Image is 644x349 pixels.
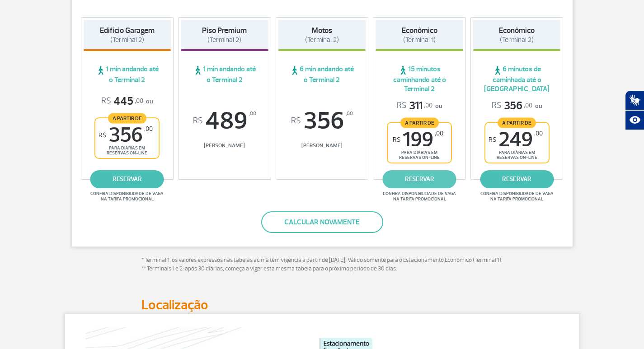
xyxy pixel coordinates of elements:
sup: ,00 [534,130,543,137]
sup: ,00 [435,130,443,137]
span: Confira disponibilidade de vaga na tarifa promocional [381,191,457,202]
a: reservar [383,170,456,188]
span: 356 [278,109,366,133]
span: 311 [397,99,432,113]
span: 249 [489,130,543,150]
sup: R$ [291,116,301,126]
button: Abrir tradutor de língua de sinais. [625,90,644,110]
span: [PERSON_NAME] [181,142,268,149]
a: reservar [90,170,164,188]
strong: Motos [312,26,332,35]
span: Confira disponibilidade de vaga na tarifa promocional [89,191,165,202]
span: para diárias em reservas on-line [493,150,541,160]
sup: ,00 [144,125,153,133]
sup: R$ [99,131,106,139]
span: para diárias em reservas on-line [103,145,151,156]
strong: Edifício Garagem [100,26,155,35]
span: A partir de [400,117,439,128]
button: Abrir recursos assistivos. [625,110,644,130]
span: (Terminal 2) [207,36,241,44]
button: Calcular novamente [261,211,383,233]
div: Plugin de acessibilidade da Hand Talk. [625,90,644,130]
sup: R$ [193,116,203,126]
strong: Econômico [402,26,437,35]
sup: ,00 [346,109,353,119]
p: ou [101,94,153,108]
span: (Terminal 2) [305,36,339,44]
span: (Terminal 2) [110,36,144,44]
span: 445 [101,94,143,108]
span: (Terminal 2) [500,36,534,44]
span: (Terminal 1) [403,36,436,44]
span: [PERSON_NAME] [278,142,366,149]
p: * Terminal 1: os valores expressos nas tabelas acima têm vigência a partir de [DATE]. Válido some... [141,256,503,274]
span: 15 minutos caminhando até o Terminal 2 [376,65,463,93]
span: Confira disponibilidade de vaga na tarifa promocional [479,191,555,202]
span: 6 minutos de caminhada até o [GEOGRAPHIC_DATA] [473,65,561,93]
p: ou [492,99,542,113]
span: A partir de [108,113,146,123]
strong: Piso Premium [202,26,247,35]
sup: R$ [489,136,496,144]
span: para diárias em reservas on-line [395,150,443,160]
span: 6 min andando até o Terminal 2 [278,65,366,84]
span: 356 [492,99,532,113]
span: 356 [99,125,153,145]
span: 489 [181,109,268,133]
a: reservar [480,170,554,188]
sup: ,00 [249,109,256,119]
p: ou [397,99,442,113]
strong: Econômico [499,26,535,35]
sup: R$ [393,136,400,144]
h2: Localização [141,297,503,313]
span: A partir de [498,117,536,128]
span: 1 min andando até o Terminal 2 [181,65,268,84]
span: 1 min andando até o Terminal 2 [84,65,171,84]
span: 199 [393,130,443,150]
